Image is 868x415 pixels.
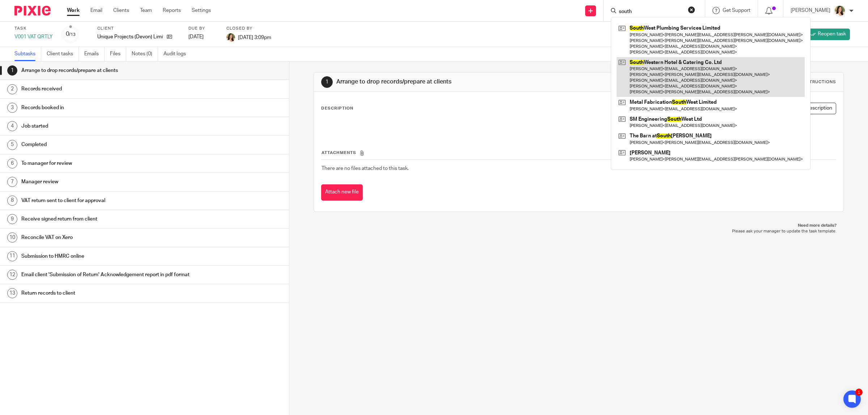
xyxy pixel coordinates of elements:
[321,184,363,201] button: Attach new file
[688,6,695,13] button: Clear
[321,76,333,88] div: 1
[97,33,163,40] p: Unique Projects (Devon) Limited
[110,47,126,61] a: Files
[21,65,195,76] h1: Arrange to drop records/prepare at clients
[855,389,863,396] div: 1
[21,269,195,280] h1: Email client 'Submission of Return' Acknowledgement report in pdf format
[14,47,41,61] a: Subtasks
[322,151,356,155] span: Attachments
[322,166,409,171] span: There are no files attached to this task.
[7,103,17,113] div: 3
[192,7,211,14] a: Settings
[226,33,235,42] img: High%20Res%20Andrew%20Price%20Accountants_Poppy%20Jakes%20photography-1153.jpg
[7,270,17,280] div: 12
[801,79,836,85] div: Instructions
[21,102,195,113] h1: Records booked in
[723,8,750,13] span: Get Support
[47,47,79,61] a: Client tasks
[21,139,195,150] h1: Completed
[21,84,195,94] h1: Records received
[7,121,17,131] div: 4
[7,232,17,243] div: 10
[14,33,53,40] div: V001 VAT QRTLY
[97,26,179,31] label: Client
[67,7,80,14] a: Work
[163,47,191,61] a: Audit logs
[7,158,17,168] div: 6
[786,103,836,114] button: Edit description
[21,176,195,187] h1: Manager review
[188,26,217,31] label: Due by
[21,288,195,299] h1: Return records to client
[7,140,17,150] div: 5
[21,195,195,206] h1: VAT return sent to client for approval
[84,47,105,61] a: Emails
[7,84,17,94] div: 2
[90,7,102,14] a: Email
[791,7,830,14] p: [PERSON_NAME]
[21,121,195,132] h1: Job started
[113,7,129,14] a: Clients
[69,33,76,37] small: /13
[66,30,76,38] div: 0
[21,214,195,224] h1: Receive signed return from client
[818,30,846,38] span: Reopen task
[336,78,594,86] h1: Arrange to drop records/prepare at clients
[163,7,181,14] a: Reports
[7,214,17,224] div: 9
[7,251,17,261] div: 11
[132,47,158,61] a: Notes (0)
[321,106,353,111] p: Description
[14,26,53,31] label: Task
[807,29,850,40] a: Reopen task
[21,232,195,243] h1: Reconcile VAT on Xero
[321,228,837,234] p: Please ask your manager to update the task template.
[21,251,195,262] h1: Submission to HMRC online
[238,35,271,40] span: [DATE] 3:09pm
[21,158,195,169] h1: To manager for review
[7,65,17,76] div: 1
[321,223,837,228] p: Need more details?
[834,5,846,17] img: High%20Res%20Andrew%20Price%20Accountants_Poppy%20Jakes%20photography-1153.jpg
[188,33,217,40] div: [DATE]
[140,7,152,14] a: Team
[14,6,51,16] img: Pixie
[7,196,17,206] div: 8
[7,177,17,187] div: 7
[226,26,271,31] label: Closed by
[7,288,17,298] div: 13
[618,9,683,15] input: Search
